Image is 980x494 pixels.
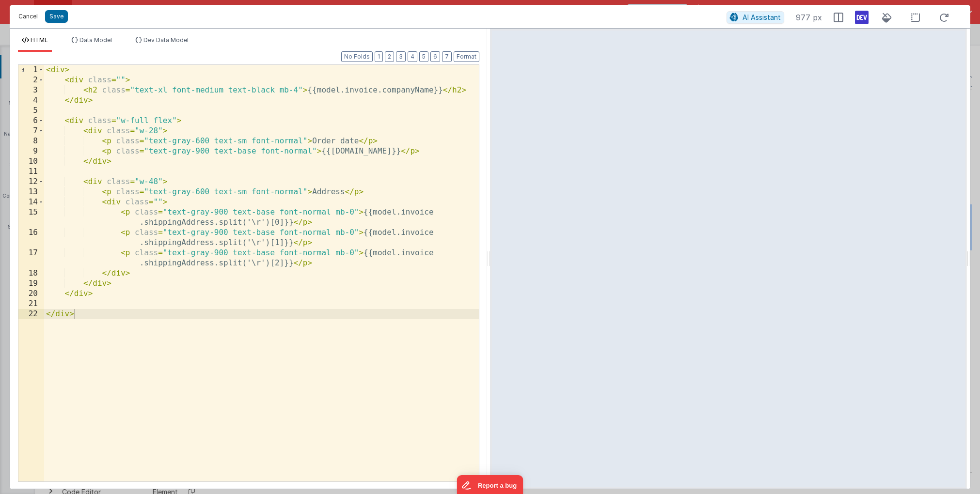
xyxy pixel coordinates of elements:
[45,10,68,23] button: Save
[18,268,44,278] div: 18
[18,95,44,106] div: 4
[18,106,44,116] div: 5
[430,51,440,62] button: 6
[79,36,112,44] span: Data Model
[18,228,44,248] div: 16
[18,207,44,228] div: 15
[18,177,44,187] div: 12
[18,85,44,95] div: 3
[375,51,383,62] button: 1
[18,65,44,75] div: 1
[18,126,44,136] div: 7
[419,51,428,62] button: 5
[341,51,373,62] button: No Folds
[31,36,48,44] span: HTML
[385,51,394,62] button: 2
[18,248,44,268] div: 17
[143,36,189,44] span: Dev Data Model
[396,51,406,62] button: 3
[18,167,44,177] div: 11
[18,309,44,319] div: 22
[727,11,784,24] button: AI Assistant
[18,197,44,207] div: 14
[18,278,44,289] div: 19
[18,136,44,146] div: 8
[743,13,781,21] span: AI Assistant
[796,12,822,23] span: 977 px
[18,187,44,197] div: 13
[18,116,44,126] div: 6
[454,51,479,62] button: Format
[442,51,452,62] button: 7
[18,289,44,299] div: 20
[18,299,44,309] div: 21
[18,75,44,85] div: 2
[14,10,43,23] button: Cancel
[18,146,44,156] div: 9
[18,156,44,167] div: 10
[408,51,417,62] button: 4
